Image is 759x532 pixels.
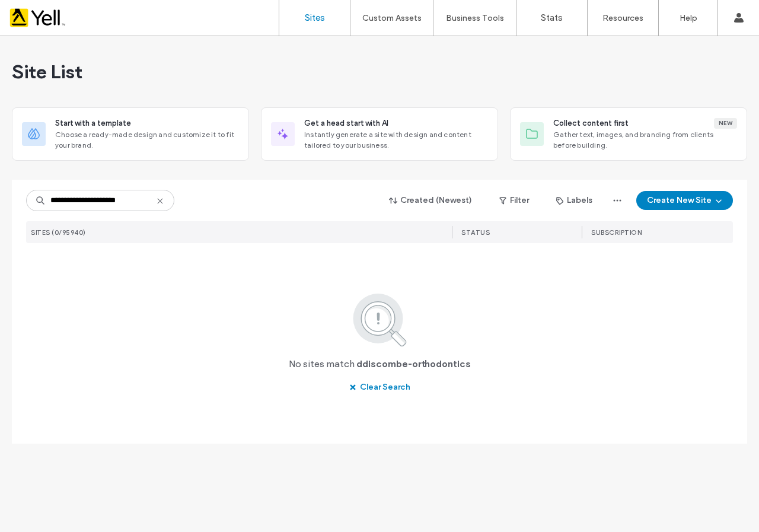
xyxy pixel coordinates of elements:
button: Filter [487,191,541,210]
label: Help [680,13,697,23]
div: New [714,118,737,129]
span: Site List [12,60,82,84]
span: Get a head start with AI [304,117,388,129]
span: Choose a ready-made design and customize it to fit your brand. [55,129,239,151]
img: search.svg [337,291,423,348]
label: Sites [305,12,325,23]
div: Start with a templateChoose a ready-made design and customize it to fit your brand. [12,107,249,161]
label: Stats [541,12,563,23]
span: No sites match [289,358,355,371]
label: Business Tools [446,13,504,23]
label: Resources [602,13,643,23]
button: Clear Search [339,378,421,397]
span: ddiscombe-orthodontics [356,358,471,371]
span: Collect content first [553,117,629,129]
span: Gather text, images, and branding from clients before building. [553,129,737,151]
span: SITES (0/95940) [31,228,86,237]
button: Create New Site [636,191,733,210]
div: Get a head start with AIInstantly generate a site with design and content tailored to your business. [261,107,498,161]
span: STATUS [461,228,490,237]
label: Custom Assets [362,13,422,23]
div: Collect content firstNewGather text, images, and branding from clients before building. [510,107,747,161]
button: Labels [546,191,603,210]
span: Start with a template [55,117,131,129]
span: Instantly generate a site with design and content tailored to your business. [304,129,488,151]
span: SUBSCRIPTION [591,228,642,237]
button: Created (Newest) [379,191,483,210]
